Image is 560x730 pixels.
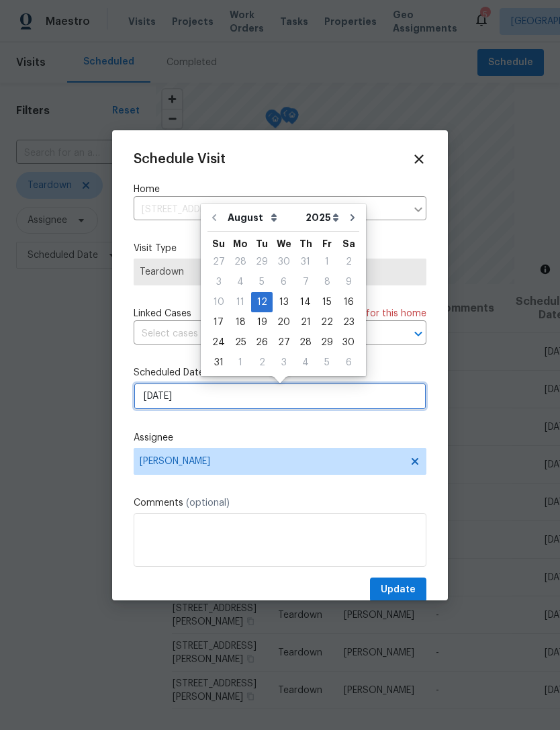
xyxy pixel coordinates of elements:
[322,239,332,248] abbr: Friday
[207,273,230,291] div: 3
[140,456,403,467] span: [PERSON_NAME]
[273,353,295,372] div: 3
[295,313,316,332] div: 21
[316,253,338,271] div: 1
[207,353,230,372] div: 31
[316,252,338,272] div: Fri Aug 01 2025
[338,353,359,372] div: 6
[273,333,295,352] div: 27
[207,332,230,353] div: Sun Aug 24 2025
[134,366,426,379] label: Scheduled Date
[230,253,251,271] div: 28
[295,253,316,271] div: 31
[295,332,316,353] div: Thu Aug 28 2025
[273,293,295,312] div: 13
[316,292,338,312] div: Fri Aug 15 2025
[251,332,273,353] div: Tue Aug 26 2025
[338,272,359,292] div: Sat Aug 09 2025
[302,208,342,228] select: Year
[273,273,295,291] div: 6
[342,239,355,248] abbr: Saturday
[316,293,338,312] div: 15
[316,273,338,291] div: 8
[207,292,230,312] div: Sun Aug 10 2025
[204,204,224,231] button: Go to previous month
[207,293,230,312] div: 10
[273,332,295,353] div: Wed Aug 27 2025
[273,312,295,332] div: Wed Aug 20 2025
[134,199,406,220] input: Enter in an address
[251,353,273,373] div: Tue Sep 02 2025
[134,431,426,445] label: Assignee
[230,273,251,291] div: 4
[338,252,359,272] div: Sat Aug 02 2025
[134,496,426,510] label: Comments
[299,239,312,248] abbr: Thursday
[342,204,363,231] button: Go to next month
[134,307,191,320] span: Linked Cases
[134,324,389,345] input: Select cases
[251,293,273,312] div: 12
[338,293,359,312] div: 16
[230,313,251,332] div: 18
[207,252,230,272] div: Sun Jul 27 2025
[251,333,273,352] div: 26
[295,252,316,272] div: Thu Jul 31 2025
[273,292,295,312] div: Wed Aug 13 2025
[295,353,316,373] div: Thu Sep 04 2025
[338,332,359,353] div: Sat Aug 30 2025
[381,582,416,598] span: Update
[230,292,251,312] div: Mon Aug 11 2025
[224,208,302,228] select: Month
[316,353,338,372] div: 5
[207,272,230,292] div: Sun Aug 03 2025
[370,578,426,602] button: Update
[207,253,230,271] div: 27
[316,313,338,332] div: 22
[134,242,426,255] label: Visit Type
[251,273,273,291] div: 5
[338,312,359,332] div: Sat Aug 23 2025
[230,332,251,353] div: Mon Aug 25 2025
[251,253,273,271] div: 29
[251,313,273,332] div: 19
[295,353,316,372] div: 4
[273,313,295,332] div: 20
[186,498,230,508] span: (optional)
[295,273,316,291] div: 7
[251,272,273,292] div: Tue Aug 05 2025
[273,252,295,272] div: Wed Jul 30 2025
[256,239,268,248] abbr: Tuesday
[295,272,316,292] div: Thu Aug 07 2025
[409,324,428,343] button: Open
[295,293,316,312] div: 14
[207,312,230,332] div: Sun Aug 17 2025
[230,353,251,373] div: Mon Sep 01 2025
[207,333,230,352] div: 24
[338,292,359,312] div: Sat Aug 16 2025
[230,252,251,272] div: Mon Jul 28 2025
[316,332,338,353] div: Fri Aug 29 2025
[207,353,230,373] div: Sun Aug 31 2025
[273,353,295,373] div: Wed Sep 03 2025
[277,239,291,248] abbr: Wednesday
[134,152,226,166] span: Schedule Visit
[338,333,359,352] div: 30
[140,265,420,279] span: Teardown
[316,272,338,292] div: Fri Aug 08 2025
[338,353,359,373] div: Sat Sep 06 2025
[230,312,251,332] div: Mon Aug 18 2025
[412,152,426,167] span: Close
[230,293,251,312] div: 11
[316,312,338,332] div: Fri Aug 22 2025
[338,253,359,271] div: 2
[251,252,273,272] div: Tue Jul 29 2025
[230,353,251,372] div: 1
[134,183,426,196] label: Home
[316,353,338,373] div: Fri Sep 05 2025
[230,333,251,352] div: 25
[295,292,316,312] div: Thu Aug 14 2025
[233,239,248,248] abbr: Monday
[338,313,359,332] div: 23
[134,383,426,410] input: M/D/YYYY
